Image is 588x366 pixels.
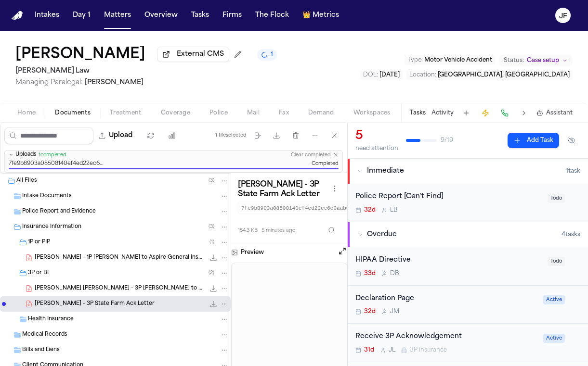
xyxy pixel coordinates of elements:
div: Police Report [Can't Find] [355,191,542,202]
button: Immediate1task [348,159,588,184]
div: HIPAA Directive [355,255,542,266]
div: Open task: Receive 3P Acknowledgement [348,324,588,362]
button: Assistant [536,109,573,117]
span: 33d [364,270,376,278]
span: 154.3 KB [238,227,258,234]
div: need attention [355,145,398,152]
span: Documents [55,109,91,117]
button: crownMetrics [299,7,343,24]
span: Completed [312,161,339,168]
button: Upload [93,127,138,144]
span: Overdue [367,230,397,240]
span: Mail [247,109,260,117]
span: Bills and Liens [22,346,60,354]
button: Add Task [459,106,473,120]
span: Active [543,334,565,343]
button: Download Jesica Carbajal - 3P State Farm Ack Letter [209,299,218,309]
h2: [PERSON_NAME] Law [15,65,277,77]
span: [PERSON_NAME] [PERSON_NAME] - 3P [PERSON_NAME] to State Farm - [DATE] [35,285,205,293]
button: The Flock [251,7,293,24]
button: Hide completed tasks (⌘⇧H) [563,133,580,148]
button: Overview [141,7,182,24]
span: [PERSON_NAME] - 3P State Farm Ack Letter [35,300,155,308]
button: Add Task [508,133,559,148]
span: 1 [271,51,273,59]
span: Location : [409,72,436,78]
span: 1 task [566,167,580,175]
span: External CMS [177,50,224,59]
span: Insurance Information [22,223,81,231]
code: 7fe9b8903a08508140ef4ed22ec6e0aab0d0327e.pdf [238,203,384,214]
button: Firms [219,7,246,24]
span: 5 minutes ago [261,227,295,234]
button: Intakes [31,7,63,24]
button: External CMS [157,47,229,62]
h1: [PERSON_NAME] [15,46,145,63]
span: Type : [407,57,423,63]
span: Police Report and Evidence [22,208,96,216]
button: 1 active task [257,49,277,61]
button: Download J. Chamorro Carbajal - 3P LOR to State Farm - 8.27.25 [209,284,218,293]
span: ( 3 ) [209,178,214,183]
button: Edit Type: Motor Vehicle Accident [405,55,495,65]
div: 1 file selected [215,132,247,139]
button: Change status from Case setup [499,55,573,66]
span: Coverage [161,109,190,117]
span: [GEOGRAPHIC_DATA], [GEOGRAPHIC_DATA] [438,72,570,78]
button: Edit Location: Bakersfield, CA [406,70,573,80]
span: DOL : [363,72,378,78]
button: Activity [431,109,454,117]
button: Open preview [338,246,347,259]
h3: Preview [241,249,264,256]
button: Tasks [187,7,213,24]
span: Status: [504,57,524,64]
button: Open preview [338,246,347,256]
span: 4 task s [562,231,580,239]
span: Motor Vehicle Accident [424,57,492,63]
span: 3P Insurance [410,346,447,354]
span: 7fe9b8903a08508140ef4ed22ec6e0aab0d0327e.pdf [9,161,105,168]
div: Declaration Page [355,293,537,304]
h3: [PERSON_NAME] - 3P State Farm Ack Letter [238,180,329,199]
span: [DATE] [379,72,400,78]
span: Case setup [527,57,559,64]
span: Assistant [546,109,573,117]
button: Matters [100,7,135,24]
span: Workspaces [353,109,391,117]
button: Clear completed [291,152,331,158]
input: Search files [4,127,93,144]
button: Edit matter name [15,46,145,63]
span: Active [543,295,565,304]
span: L B [390,206,398,214]
button: Uploads1completedClear completed [5,151,342,160]
span: Demand [308,109,334,117]
span: ( 3 ) [209,224,214,229]
span: D B [390,270,399,278]
span: Health Insurance [28,316,74,324]
span: Medical Records [22,331,67,339]
span: All Files [16,177,37,185]
span: 1 completed [39,152,66,158]
button: Create Immediate Task [479,106,492,120]
span: 3P or BI [28,269,49,278]
a: Home [12,11,23,20]
img: Finch Logo [12,11,23,20]
span: 31d [364,346,374,354]
button: Tasks [410,109,426,117]
span: Intake Documents [22,192,72,201]
span: Fax [279,109,289,117]
button: Edit DOL: 2025-07-07 [360,70,403,80]
span: Treatment [110,109,142,117]
span: 9 / 19 [441,137,453,144]
span: [PERSON_NAME] - 1P [PERSON_NAME] to Aspire General Insurance Company - [DATE] [35,254,205,262]
span: ( 1 ) [209,240,214,245]
span: ( 2 ) [209,270,214,276]
span: Todo [548,194,565,203]
div: Open task: Declaration Page [348,286,588,324]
